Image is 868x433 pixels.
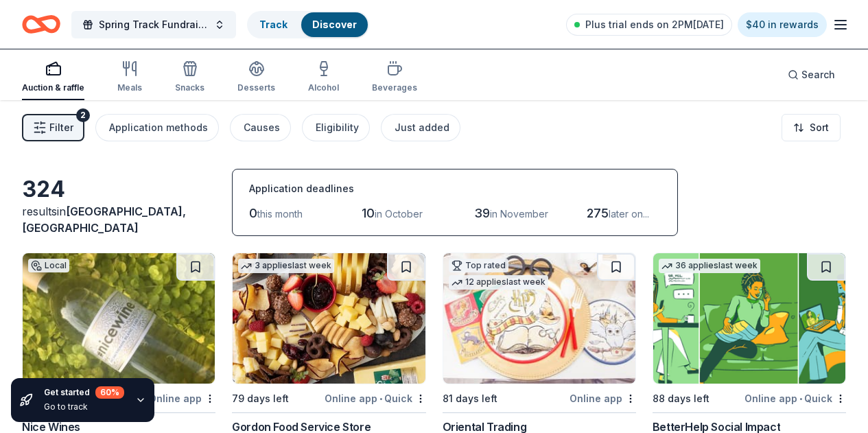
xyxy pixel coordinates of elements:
[653,390,709,407] div: 88 days left
[443,253,635,384] img: Image for Oriental Trading
[238,259,334,273] div: 3 applies last week
[237,55,275,100] button: Desserts
[449,259,508,272] div: Top rated
[490,208,548,220] span: in November
[474,206,490,220] span: 39
[653,253,845,384] img: Image for BetterHelp Social Impact
[244,119,280,136] div: Causes
[249,206,257,220] span: 0
[782,114,841,141] button: Sort
[257,208,303,220] span: this month
[95,114,219,141] button: Application methods
[95,386,124,399] div: 60 %
[777,61,846,89] button: Search
[249,180,661,197] div: Application deadlines
[49,119,73,136] span: Filter
[117,55,142,100] button: Meals
[71,11,236,38] button: Spring Track Fundraiser- Bowling Party
[22,55,84,100] button: Auction & raffle
[22,204,186,235] span: in
[233,253,425,384] img: Image for Gordon Food Service Store
[44,401,124,412] div: Go to track
[76,108,90,122] div: 2
[99,16,209,33] span: Spring Track Fundraiser- Bowling Party
[22,82,84,93] div: Auction & raffle
[308,82,339,93] div: Alcohol
[22,114,84,141] button: Filter2
[738,12,827,37] a: $40 in rewards
[449,275,548,290] div: 12 applies last week
[23,253,215,384] img: Image for Nice Wines
[232,390,289,407] div: 79 days left
[799,393,802,404] span: •
[22,204,186,235] span: [GEOGRAPHIC_DATA], [GEOGRAPHIC_DATA]
[308,55,339,100] button: Alcohol
[22,176,215,203] div: 324
[44,386,124,399] div: Get started
[362,206,375,220] span: 10
[247,11,369,38] button: TrackDiscover
[259,19,288,30] a: Track
[566,14,732,36] a: Plus trial ends on 2PM[DATE]
[372,82,417,93] div: Beverages
[28,259,69,272] div: Local
[375,208,423,220] span: in October
[237,82,275,93] div: Desserts
[325,390,426,407] div: Online app Quick
[570,390,636,407] div: Online app
[175,82,204,93] div: Snacks
[744,390,846,407] div: Online app Quick
[109,119,208,136] div: Application methods
[117,82,142,93] div: Meals
[585,16,724,33] span: Plus trial ends on 2PM[DATE]
[312,19,357,30] a: Discover
[302,114,370,141] button: Eligibility
[379,393,382,404] span: •
[801,67,835,83] span: Search
[316,119,359,136] div: Eligibility
[22,203,215,236] div: results
[659,259,760,273] div: 36 applies last week
[372,55,417,100] button: Beverages
[175,55,204,100] button: Snacks
[22,8,60,40] a: Home
[230,114,291,141] button: Causes
[587,206,609,220] span: 275
[381,114,460,141] button: Just added
[443,390,497,407] div: 81 days left
[395,119,449,136] div: Just added
[609,208,649,220] span: later on...
[810,119,829,136] span: Sort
